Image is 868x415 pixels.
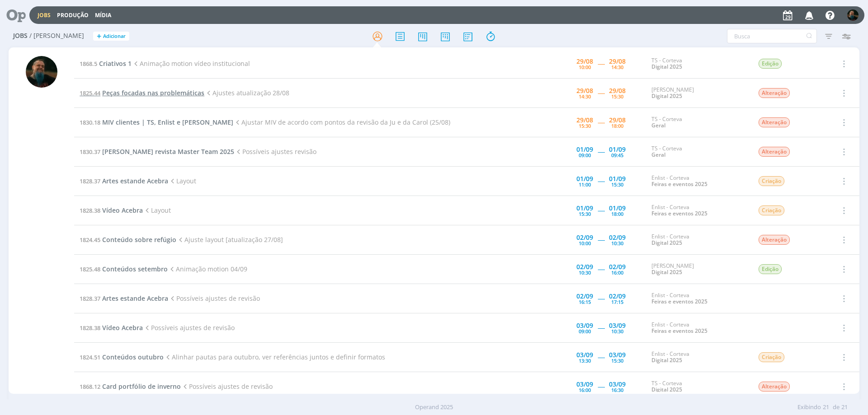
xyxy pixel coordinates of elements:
div: 10:30 [611,241,623,246]
button: M [847,7,859,23]
a: Geral [651,151,665,159]
span: Alteração [759,235,790,245]
span: Adicionar [103,33,126,39]
span: MIV clientes | TS, Enlist e [PERSON_NAME] [102,118,233,126]
span: Conteúdos setembro [102,265,168,273]
div: 10:30 [579,270,591,275]
div: 18:00 [611,211,623,216]
span: Peças focadas nas problemáticas [102,89,204,97]
div: 29/08 [609,117,626,123]
span: Alteração [759,382,790,392]
a: 1828.37Artes estande Acebra [80,177,168,185]
span: Criação [759,205,784,215]
div: 03/09 [609,352,626,358]
div: 10:00 [579,241,591,246]
a: Digital 2025 [651,386,682,393]
a: Digital 2025 [651,239,682,247]
a: Digital 2025 [651,92,682,100]
span: ----- [598,118,604,126]
div: 03/09 [576,352,593,358]
a: 1868.12Card portfólio de inverno [80,382,181,391]
div: 29/08 [576,58,593,65]
span: 21 [841,403,848,412]
span: 1828.38 [80,324,100,332]
span: / [PERSON_NAME] [29,32,84,40]
span: Alteração [759,117,790,127]
a: 1828.38Vídeo Acebra [80,323,143,332]
span: Ajustes atualização 28/08 [204,89,289,97]
button: Produção [54,12,91,19]
span: 21 [823,403,829,412]
span: Artes estande Acebra [102,294,168,303]
a: 1828.37Artes estande Acebra [80,294,168,303]
a: 1824.45Conteúdo sobre refúgio [80,235,176,244]
div: 16:00 [579,387,591,392]
a: Digital 2025 [651,268,682,276]
button: +Adicionar [93,32,129,41]
div: 01/09 [576,146,593,153]
div: 17:15 [611,299,623,304]
div: 15:30 [611,94,623,99]
a: Feiras e eventos 2025 [651,298,708,305]
span: 1828.37 [80,294,100,303]
a: Geral [651,121,665,129]
div: 18:00 [611,123,623,128]
span: Alteração [759,88,790,98]
span: 1825.44 [80,89,100,97]
div: 01/09 [609,146,626,153]
span: ----- [598,382,604,391]
span: ----- [598,147,604,156]
div: 10:30 [611,329,623,334]
span: Possíveis ajustes de revisão [181,382,273,391]
span: Criação [759,352,784,362]
div: 02/09 [576,264,593,270]
div: TS - Corteva [651,57,745,70]
a: Mídia [95,11,111,19]
div: 02/09 [609,234,626,241]
div: 16:00 [611,270,623,275]
span: 1828.37 [80,177,100,185]
span: Layout [143,206,171,214]
span: ----- [598,323,604,332]
div: Enlist - Corteva [651,322,745,335]
div: 13:30 [579,358,591,363]
span: 1868.12 [80,382,100,391]
span: [PERSON_NAME] revista Master Team 2025 [102,147,234,156]
span: Possíveis ajustes revisão [234,147,316,156]
span: Vídeo Acebra [102,323,143,332]
span: de [833,403,840,412]
div: 10:00 [579,65,591,70]
span: Vídeo Acebra [102,206,143,214]
div: Enlist - Corteva [651,351,745,364]
div: [PERSON_NAME] [651,87,745,100]
span: Criativos 1 [99,59,132,68]
span: ----- [598,59,604,68]
a: 1830.37[PERSON_NAME] revista Master Team 2025 [80,147,234,156]
span: ----- [598,265,604,273]
div: 02/09 [609,264,626,270]
div: 29/08 [576,88,593,94]
div: 03/09 [576,322,593,329]
div: TS - Corteva [651,116,745,129]
span: ----- [598,353,604,361]
a: Jobs [38,11,51,19]
div: TS - Corteva [651,145,745,159]
div: 01/09 [576,205,593,211]
span: ----- [598,294,604,303]
button: Jobs [35,12,53,19]
a: Feiras e eventos 2025 [651,327,708,335]
span: Artes estande Acebra [102,177,168,185]
div: 09:45 [611,153,623,158]
a: 1825.48Conteúdos setembro [80,265,168,273]
a: 1825.44Peças focadas nas problemáticas [80,89,204,97]
a: Produção [57,11,89,19]
div: 02/09 [576,234,593,241]
div: 16:30 [611,387,623,392]
span: 1830.18 [80,118,100,126]
span: 1828.38 [80,206,100,214]
span: 1824.51 [80,353,100,361]
div: 16:15 [579,299,591,304]
span: ----- [598,235,604,244]
div: 11:00 [579,182,591,187]
button: Mídia [92,12,114,19]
